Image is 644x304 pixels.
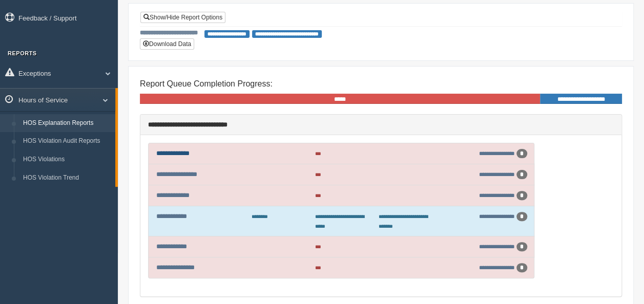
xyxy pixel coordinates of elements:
h4: Report Queue Completion Progress: [140,79,622,89]
a: HOS Explanation Reports [18,114,115,133]
a: HOS Violation Audit Reports [18,132,115,150]
a: HOS Violations [18,150,115,169]
a: HOS Violation Trend [18,169,115,187]
a: Show/Hide Report Options [140,12,225,23]
button: Download Data [140,38,194,50]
